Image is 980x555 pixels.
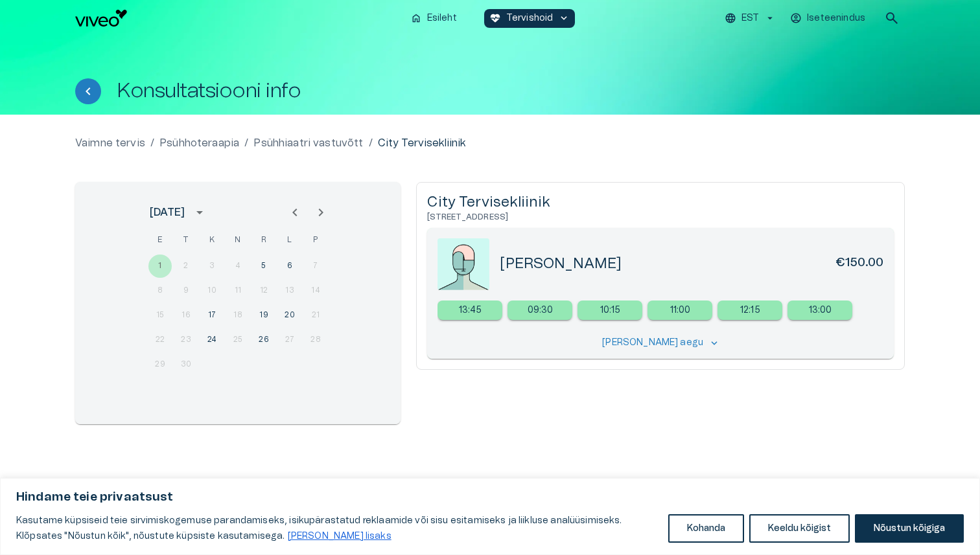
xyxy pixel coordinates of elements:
[252,255,275,278] button: 5
[723,9,778,28] button: EST
[150,135,154,151] p: /
[410,12,422,24] span: home
[459,304,482,317] p: 13:45
[647,300,712,320] a: Select new timeslot for rescheduling
[717,300,782,320] div: 12:15
[437,300,502,320] div: 13:45
[489,12,501,24] span: ecg_heart
[189,201,211,223] button: calendar view is open, switch to year view
[599,334,722,352] button: [PERSON_NAME] aegukeyboard_arrow_down
[787,300,852,320] div: 13:00
[117,80,301,102] h1: Konsultatsiooni info
[749,514,850,543] button: Keeldu kõigist
[308,199,334,225] button: Next month
[506,12,554,25] p: Tervishoid
[427,193,894,212] h5: City Tervisekliinik
[200,227,224,253] span: kolmapäev
[602,336,703,350] p: [PERSON_NAME] aegu
[66,10,86,21] span: Help
[252,227,275,253] span: reede
[252,328,275,352] button: 26
[378,135,466,151] p: City Tervisekliinik
[577,300,642,320] a: Select new timeslot for rescheduling
[75,10,400,27] a: Navigate to homepage
[75,135,145,151] a: Vaimne tervis
[437,300,502,320] a: Select new timeslot for rescheduling
[159,135,239,151] a: Psühhoteraapia
[200,304,224,327] button: 17
[740,304,760,317] p: 12:15
[278,227,301,253] span: laupäev
[835,255,883,273] h6: €150.00
[200,328,224,352] button: 24
[75,78,101,104] button: Tagasi
[427,212,894,223] h6: [STREET_ADDRESS]
[148,227,172,253] span: esmaspäev
[668,514,744,543] button: Kohanda
[278,255,301,278] button: 6
[437,238,489,290] img: doctorPlaceholder-zWS651l2.jpeg
[600,304,621,317] p: 10:15
[558,12,570,24] span: keyboard_arrow_down
[16,513,659,544] p: Kasutame küpsiseid teie sirvimiskogemuse parandamiseks, isikupärastatud reklaamide või sisu esita...
[484,9,576,28] button: ecg_heartTervishoidkeyboard_arrow_down
[717,300,782,320] a: Select new timeslot for rescheduling
[369,135,373,151] p: /
[287,531,392,541] a: Loe lisaks
[787,300,852,320] a: Select new timeslot for rescheduling
[647,300,712,320] div: 11:00
[252,304,275,327] button: 19
[253,135,363,151] a: Psühhiaatri vastuvõtt
[807,12,865,25] p: Iseteenindus
[809,304,832,317] p: 13:00
[282,199,308,225] button: Previous month
[16,490,964,505] p: Hindame teie privaatsust
[507,300,572,320] div: 09:30
[427,12,457,25] p: Esileht
[75,10,127,27] img: Viveo logo
[879,5,905,31] button: open search modal
[670,304,691,317] p: 11:00
[528,304,554,317] p: 09:30
[304,227,327,253] span: pühapäev
[741,12,759,25] p: EST
[500,255,622,273] h5: [PERSON_NAME]
[577,300,642,320] div: 10:15
[708,337,720,349] span: keyboard_arrow_down
[855,514,964,543] button: Nõustun kõigiga
[278,304,301,327] button: 20
[788,9,869,28] button: Iseteenindus
[226,227,250,253] span: neljapäev
[405,9,463,28] button: homeEsileht
[150,205,185,220] div: [DATE]
[244,135,248,151] p: /
[884,10,900,26] span: search
[507,300,572,320] a: Select new timeslot for rescheduling
[174,227,198,253] span: teisipäev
